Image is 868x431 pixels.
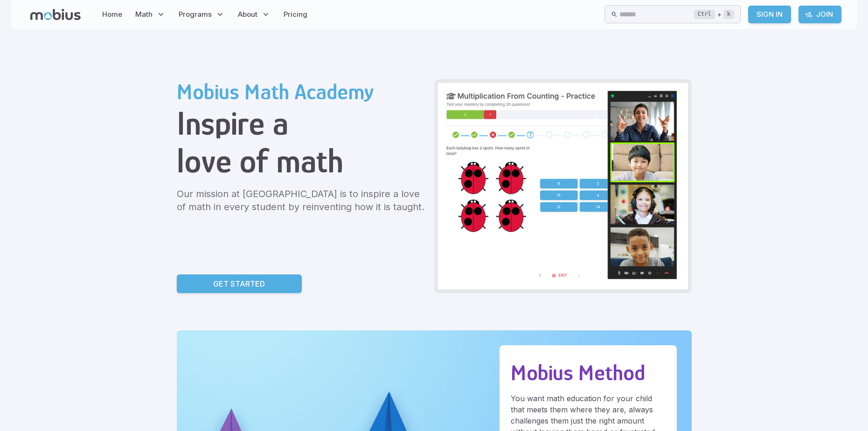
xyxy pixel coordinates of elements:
a: Pricing [281,4,310,25]
span: About [238,9,257,20]
h1: love of math [177,142,427,180]
h2: Mobius Math Academy [177,79,427,104]
a: Sign In [748,6,791,23]
h1: Inspire a [177,104,427,142]
span: Math [135,9,153,20]
h2: Mobius Method [511,360,666,385]
img: Grade 2 Class [438,83,688,289]
p: Get Started [213,278,265,289]
a: Home [99,4,125,25]
div: + [694,9,734,20]
a: Get Started [177,274,302,293]
p: Our mission at [GEOGRAPHIC_DATA] is to inspire a love of math in every student by reinventing how... [177,187,427,213]
kbd: k [723,10,734,19]
a: Join [799,6,841,23]
span: Programs [179,9,212,20]
kbd: Ctrl [694,10,715,19]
